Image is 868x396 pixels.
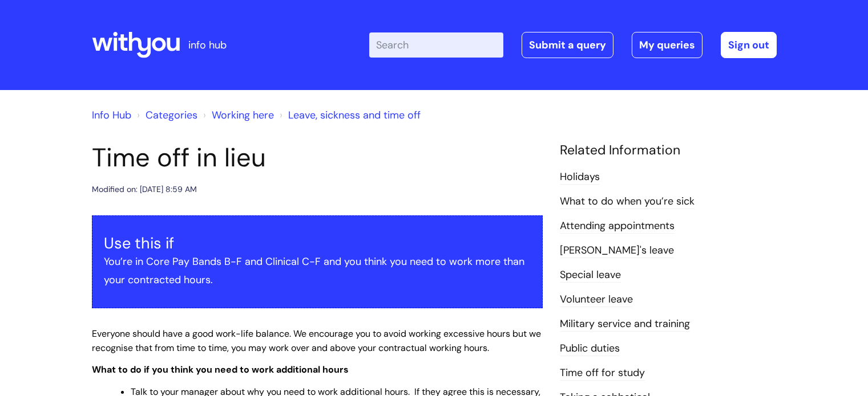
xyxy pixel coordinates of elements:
[92,182,197,197] div: Modified on: [DATE] 8:59 AM
[92,328,541,354] span: Everyone should have a good work-life balance. We encourage you to avoid working excessive hours ...
[369,32,777,58] div: | -
[560,317,690,332] a: Military service and training
[369,32,503,58] input: Search
[721,32,777,58] a: Sign out
[560,142,777,158] h4: Related Information
[146,108,197,122] a: Categories
[288,108,421,122] a: Leave, sickness and time off
[92,142,543,173] h1: Time off in lieu
[212,108,274,122] a: Working here
[522,32,613,58] a: Submit a query
[560,219,675,234] a: Attending appointments
[104,252,531,289] p: You’re in Core Pay Bands B-F and Clinical C-F and you think you need to work more than your contr...
[632,32,703,58] a: My queries
[560,194,695,209] a: What to do when you’re sick
[134,106,197,124] li: Solution home
[560,341,620,356] a: Public duties
[560,268,621,283] a: Special leave
[104,234,531,252] h3: Use this if
[92,108,131,122] a: Info Hub
[560,292,633,307] a: Volunteer leave
[560,170,600,185] a: Holidays
[188,36,227,54] p: info hub
[560,366,645,381] a: Time off for study
[277,106,421,124] li: Leave, sickness and time off
[92,364,349,375] span: What to do if you think you need to work additional hours
[560,243,674,258] a: [PERSON_NAME]'s leave
[200,106,274,124] li: Working here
